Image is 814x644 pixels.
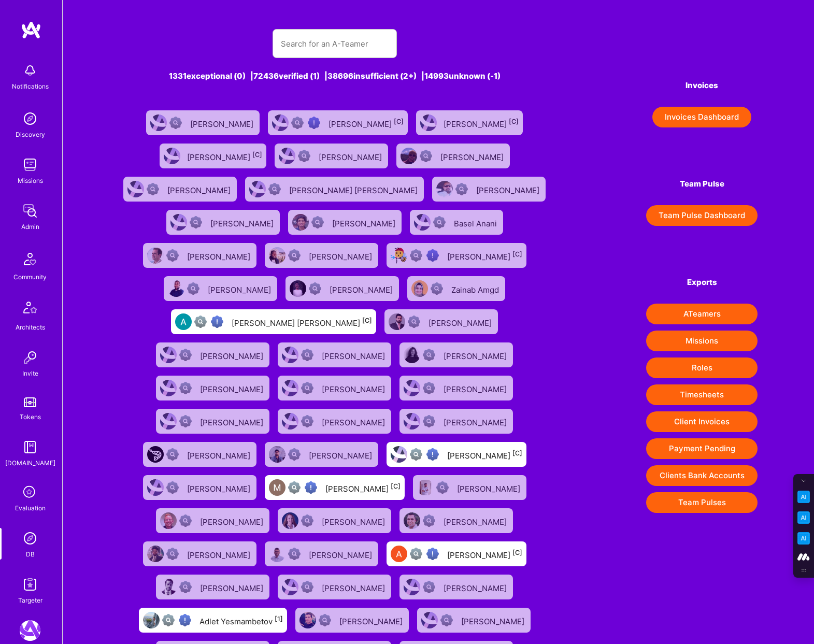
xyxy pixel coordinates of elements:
[282,380,298,396] img: User Avatar
[143,612,160,628] img: User Avatar
[395,405,517,438] a: User AvatarNot Scrubbed[PERSON_NAME]
[175,313,192,330] img: User Avatar
[208,282,273,295] div: [PERSON_NAME]
[431,282,443,295] img: Not Scrubbed
[268,183,281,195] img: Not Scrubbed
[288,448,301,461] img: Not Scrubbed
[20,201,40,221] img: admin teamwork
[291,604,413,637] a: User AvatarNot Scrubbed[PERSON_NAME]
[309,547,374,561] div: [PERSON_NAME]
[299,612,316,628] img: User Avatar
[301,581,313,593] img: Not Scrubbed
[646,205,758,226] button: Team Pulse Dashboard
[139,239,261,272] a: User AvatarNot Scrubbed[PERSON_NAME]
[200,381,265,395] div: [PERSON_NAME]
[187,547,252,561] div: [PERSON_NAME]
[512,250,522,258] sup: [C]
[423,382,435,394] img: Not Scrubbed
[329,116,404,130] div: [PERSON_NAME]
[261,471,409,504] a: User AvatarNot fully vettedHigh Potential User[PERSON_NAME][C]
[646,384,758,405] button: Timesheets
[409,471,531,504] a: User AvatarNot Scrubbed[PERSON_NAME]
[22,368,38,379] div: Invite
[187,149,262,163] div: [PERSON_NAME]
[179,415,192,427] img: Not Scrubbed
[289,182,420,196] div: [PERSON_NAME] [PERSON_NAME]
[444,580,509,594] div: [PERSON_NAME]
[797,532,810,545] img: Jargon Buster icon
[160,380,177,396] img: User Avatar
[272,115,289,131] img: User Avatar
[410,548,422,560] img: Not fully vetted
[319,149,384,163] div: [PERSON_NAME]
[420,150,432,162] img: Not Scrubbed
[169,117,182,129] img: Not Scrubbed
[288,481,301,494] img: Not fully vetted
[5,457,55,468] div: [DOMAIN_NAME]
[421,612,438,628] img: User Avatar
[322,348,387,362] div: [PERSON_NAME]
[152,338,274,371] a: User AvatarNot Scrubbed[PERSON_NAME]
[249,181,266,197] img: User Avatar
[404,579,420,595] img: User Avatar
[167,182,233,196] div: [PERSON_NAME]
[147,479,164,496] img: User Avatar
[332,216,397,229] div: [PERSON_NAME]
[646,465,758,486] button: Clients Bank Accounts
[457,481,522,494] div: [PERSON_NAME]
[298,150,310,162] img: Not Scrubbed
[417,479,434,496] img: User Avatar
[284,206,406,239] a: User AvatarNot Scrubbed[PERSON_NAME]
[288,249,301,262] img: Not Scrubbed
[428,173,550,206] a: User AvatarNot Scrubbed[PERSON_NAME]
[447,249,522,262] div: [PERSON_NAME]
[646,81,758,90] h4: Invoices
[447,547,522,561] div: [PERSON_NAME]
[301,514,313,527] img: Not Scrubbed
[476,182,541,196] div: [PERSON_NAME]
[274,504,395,537] a: User AvatarNot Scrubbed[PERSON_NAME]
[652,107,751,127] button: Invoices Dashboard
[190,216,202,228] img: Not Scrubbed
[391,546,407,562] img: User Avatar
[282,512,298,529] img: User Avatar
[410,448,422,461] img: Not fully vetted
[282,579,298,595] img: User Avatar
[200,348,265,362] div: [PERSON_NAME]
[461,613,526,627] div: [PERSON_NAME]
[210,216,276,229] div: [PERSON_NAME]
[160,413,177,430] img: User Avatar
[322,580,387,594] div: [PERSON_NAME]
[119,70,550,81] div: 1331 exceptional (0) | 72436 verified (1) | 38696 insufficient (2+) | 14993 unknown (-1)
[797,511,810,524] img: Email Tone Analyzer icon
[17,620,43,641] a: A.Team: Leading A.Team's Marketing & DemandGen
[18,595,42,606] div: Targeter
[21,21,41,39] img: logo
[20,411,41,422] div: Tokens
[391,446,407,463] img: User Avatar
[382,239,531,272] a: User AvatarNot fully vettedHigh Potential User[PERSON_NAME][C]
[20,154,40,175] img: teamwork
[20,60,40,81] img: bell
[447,448,522,461] div: [PERSON_NAME]
[395,504,517,537] a: User AvatarNot Scrubbed[PERSON_NAME]
[21,221,39,232] div: Admin
[142,106,264,139] a: User AvatarNot Scrubbed[PERSON_NAME]
[423,415,435,427] img: Not Scrubbed
[264,106,412,139] a: User AvatarNot fully vettedHigh Potential User[PERSON_NAME][C]
[155,139,270,173] a: User Avatar[PERSON_NAME][C]
[305,481,317,494] img: High Potential User
[147,247,164,264] img: User Avatar
[270,139,392,173] a: User AvatarNot Scrubbed[PERSON_NAME]
[404,380,420,396] img: User Avatar
[646,357,758,378] button: Roles
[274,570,395,604] a: User AvatarNot Scrubbed[PERSON_NAME]
[440,149,506,163] div: [PERSON_NAME]
[252,151,262,159] sup: [C]
[282,413,298,430] img: User Avatar
[395,371,517,405] a: User AvatarNot Scrubbed[PERSON_NAME]
[269,247,285,264] img: User Avatar
[308,117,320,129] img: High Potential User
[281,272,403,305] a: User AvatarNot Scrubbed[PERSON_NAME]
[18,175,43,186] div: Missions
